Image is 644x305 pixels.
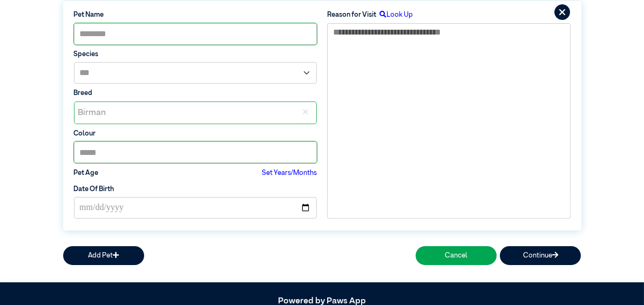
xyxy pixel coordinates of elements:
button: Continue [500,246,581,265]
div: ✕ [295,102,316,124]
label: Pet Name [74,10,317,20]
label: Pet Age [74,168,99,178]
div: Birman [74,102,295,124]
label: Set Years/Months [262,168,317,178]
button: Add Pet [63,246,144,265]
label: Colour [74,128,317,139]
label: Look Up [376,10,413,20]
label: Date Of Birth [74,184,114,194]
label: Breed [74,88,317,98]
label: Reason for Visit [327,10,376,20]
label: Species [74,49,317,59]
button: Cancel [416,246,497,265]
